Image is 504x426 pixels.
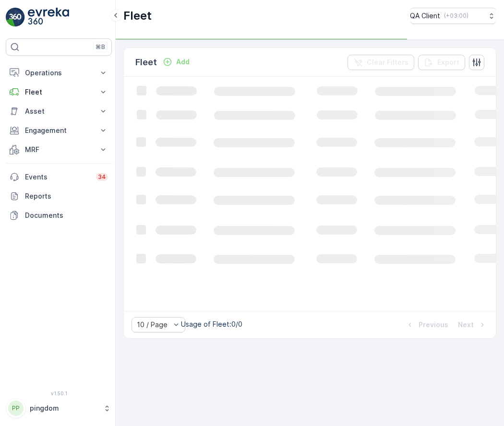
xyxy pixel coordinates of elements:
p: Previous [419,320,448,330]
button: QA Client(+03:00) [410,8,496,24]
p: Engagement [25,126,93,135]
img: logo_light-DOdMpM7g.png [28,8,69,27]
p: ⌘B [96,43,105,51]
button: Next [457,319,488,331]
p: QA Client [410,11,440,21]
p: Fleet [25,87,93,97]
button: Export [418,55,465,70]
p: Usage of Fleet : 0/0 [181,319,242,329]
p: Asset [25,106,93,116]
p: MRF [25,145,93,154]
p: Fleet [135,56,157,69]
button: Clear Filters [348,55,414,70]
p: Add [176,57,190,67]
button: Fleet [6,83,112,102]
button: MRF [6,140,112,159]
button: PPpingdom [6,398,112,418]
p: pingdom [30,403,98,413]
p: Next [458,320,474,330]
p: ( +03:00 ) [444,12,468,20]
button: Previous [404,319,449,331]
p: Export [437,58,459,67]
a: Documents [6,206,112,225]
p: 34 [98,173,106,181]
button: Engagement [6,121,112,140]
button: Asset [6,102,112,121]
p: Clear Filters [367,58,408,67]
button: Add [159,56,193,68]
p: Fleet [123,8,152,24]
p: Events [25,172,90,182]
a: Reports [6,187,112,206]
p: Reports [25,191,108,201]
p: Operations [25,68,93,78]
div: PP [8,401,24,416]
span: v 1.50.1 [6,390,112,396]
button: Operations [6,63,112,83]
a: Events34 [6,167,112,187]
img: logo [6,8,25,27]
p: Documents [25,211,108,220]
